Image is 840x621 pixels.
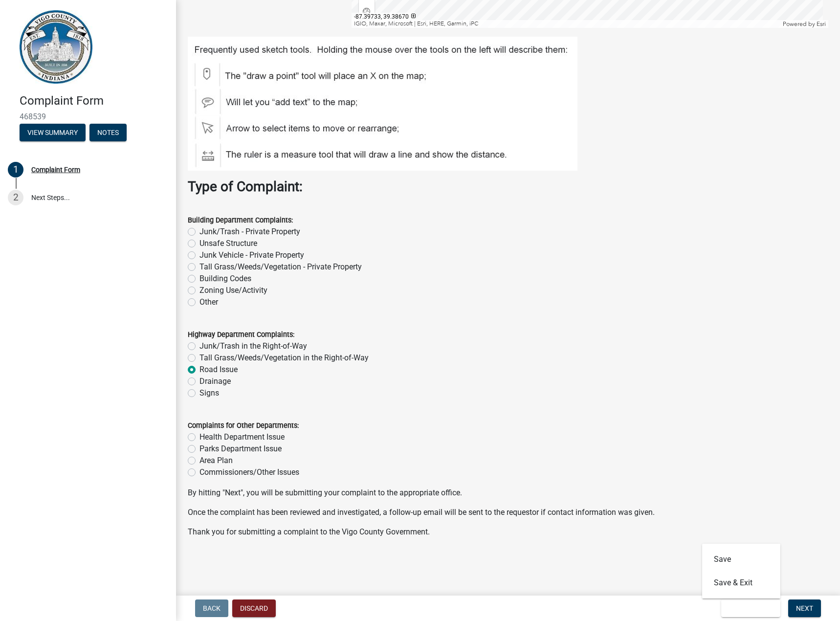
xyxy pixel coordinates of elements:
[702,544,780,599] div: Save & Exit
[188,178,303,195] strong: Type of Complaint:
[199,376,231,387] label: Drainage
[702,548,780,571] button: Save
[188,422,299,429] label: Complaints for Other Departments:
[199,352,369,364] label: Tall Grass/Weeds/Vegetation in the Right-of-Way
[89,124,127,141] button: Notes
[199,238,257,249] label: Unsafe Structure
[8,162,23,177] div: 1
[199,261,362,273] label: Tall Grass/Weeds/Vegetation - Private Property
[203,604,221,612] span: Back
[188,332,294,338] label: Highway Department Complaints:
[199,285,267,296] label: Zoning Use/Activity
[20,129,86,137] wm-modal-confirm: Summary
[232,599,276,617] button: Discard
[352,20,780,28] div: IGIO, Maxar, Microsoft | Esri, HERE, Garmin, iPC
[20,10,92,84] img: Vigo County, Indiana
[199,273,251,285] label: Building Codes
[199,226,300,238] label: Junk/Trash - Private Property
[199,296,218,308] label: Other
[188,526,828,538] p: Thank you for submitting a complaint to the Vigo County Government.
[199,340,307,352] label: Junk/Trash in the Right-of-Way
[199,443,282,455] label: Parks Department Issue
[89,129,127,137] wm-modal-confirm: Notes
[702,571,780,595] button: Save & Exit
[199,466,299,478] label: Commissioners/Other Issues
[20,94,168,108] h4: Complaint Form
[199,364,238,376] label: Road Issue
[817,21,826,27] a: Esri
[199,387,219,399] label: Signs
[188,37,577,171] img: Map_Tools_2b9362b6-a29f-4156-93cb-4ab1c116ea5d.JPG
[199,431,285,443] label: Health Department Issue
[20,124,86,141] button: View Summary
[780,20,828,28] div: Powered by
[788,599,821,617] button: Next
[729,604,767,612] span: Save & Exit
[20,112,156,121] span: 468539
[188,217,293,224] label: Building Department Complaints:
[188,507,828,518] p: Once the complaint has been reviewed and investigated, a follow-up email will be sent to the requ...
[199,249,304,261] label: Junk Vehicle - Private Property
[199,455,233,466] label: Area Plan
[8,190,23,205] div: 2
[195,599,228,617] button: Back
[721,599,780,617] button: Save & Exit
[31,166,80,173] div: Complaint Form
[188,487,828,499] p: By hitting "Next", you will be submitting your complaint to the appropriate office.
[796,604,813,612] span: Next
